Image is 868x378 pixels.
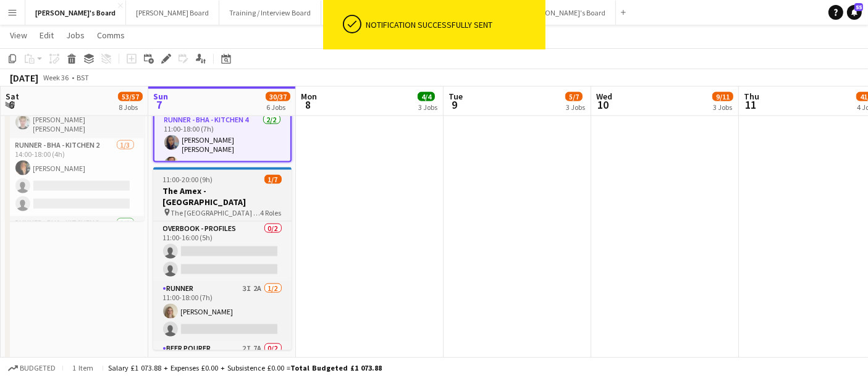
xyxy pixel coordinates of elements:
span: Wed [596,91,612,102]
div: 6 Jobs [266,103,290,112]
a: Comms [92,27,130,43]
a: 55 [847,5,862,20]
span: Budgeted [20,364,56,372]
div: 3 Jobs [566,103,585,112]
span: 9/11 [712,92,733,101]
app-card-role: Runner - BHA - Kitchen 21/314:00-18:00 (4h)[PERSON_NAME] [6,138,144,216]
div: [DATE] [10,72,38,84]
span: Comms [97,30,125,41]
span: 53/57 [118,92,143,101]
span: 4 Roles [261,208,282,217]
a: View [5,27,32,43]
div: 8 Jobs [119,103,142,112]
span: 1 item [68,363,98,372]
div: 3 Jobs [713,103,733,112]
app-job-card: 14:00-18:00 (4h)8/10(10) The Amex - [GEOGRAPHIC_DATA] - Hospitality The [GEOGRAPHIC_DATA] - [GEOG... [6,38,144,221]
button: [PERSON_NAME]'s Board [518,1,616,25]
app-card-role: Runner - BHA - Kitchen 31/1 [6,216,144,258]
span: Total Budgeted £1 073.88 [290,363,382,372]
div: Notification successfully sent [366,19,541,30]
app-job-card: 11:00-20:00 (9h)1/7The Amex - [GEOGRAPHIC_DATA] The [GEOGRAPHIC_DATA] - [GEOGRAPHIC_DATA]4 RolesO... [153,167,292,350]
span: Edit [40,30,54,41]
span: Sun [153,91,168,102]
span: View [10,30,27,41]
app-card-role: Runner - BHA - Kitchen 42/211:00-18:00 (7h)[PERSON_NAME] [PERSON_NAME][PERSON_NAME] [154,113,290,177]
button: Budgeted [6,361,57,375]
span: 30/37 [266,92,290,101]
app-card-role: Overbook - Profiles0/211:00-16:00 (5h) [153,222,292,282]
span: Sat [6,91,19,102]
div: 3 Jobs [418,103,437,112]
span: 5/7 [565,92,583,101]
span: 9 [447,98,463,112]
button: [PERSON_NAME]'s Board [321,1,419,25]
a: Edit [35,27,59,43]
span: 4/4 [418,92,435,101]
span: Jobs [66,30,85,41]
app-card-role: Runner3I2A1/211:00-18:00 (7h)[PERSON_NAME] [153,282,292,342]
span: 11:00-20:00 (9h) [163,175,213,184]
span: 6 [4,98,19,112]
span: Thu [744,91,759,102]
h3: The Amex - [GEOGRAPHIC_DATA] [153,185,292,208]
span: 8 [299,98,317,112]
span: 55 [854,3,863,11]
button: [PERSON_NAME] Board [126,1,219,25]
a: Jobs [61,27,90,43]
button: Training / Interview Board [219,1,321,25]
span: The [GEOGRAPHIC_DATA] - [GEOGRAPHIC_DATA] [171,208,261,217]
div: Salary £1 073.88 + Expenses £0.00 + Subsistence £0.00 = [108,363,382,372]
span: 1/7 [264,175,282,184]
span: 11 [742,98,759,112]
span: 10 [594,98,612,112]
span: Week 36 [41,73,72,82]
span: Mon [301,91,317,102]
span: Tue [449,91,463,102]
div: BST [77,73,89,82]
span: 7 [151,98,168,112]
button: [PERSON_NAME]'s Board [25,1,126,25]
